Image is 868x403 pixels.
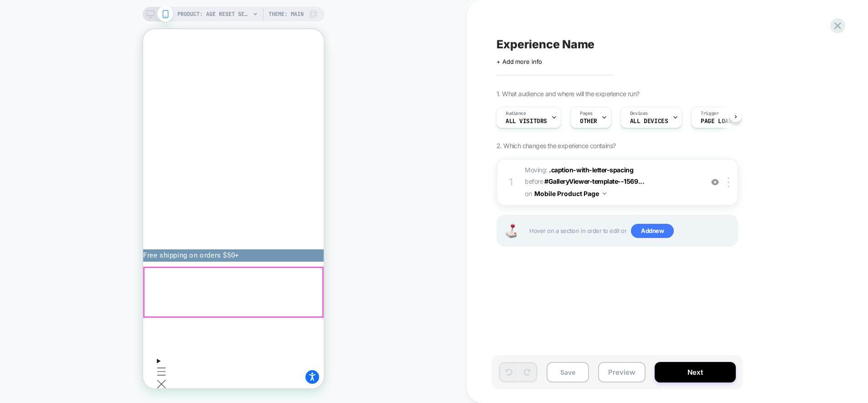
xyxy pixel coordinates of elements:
span: .caption-with-letter-spacing [549,166,633,174]
summary: Menu [14,326,23,364]
span: PRODUCT: Age Reset Serum Intensive [deep wrinkle protocol with frc] [177,7,250,21]
span: All Visitors [506,118,547,124]
button: Save [547,362,589,382]
span: Audience [506,110,526,117]
span: before [525,177,543,185]
img: down arrow [603,192,606,195]
img: close [728,177,729,187]
button: Next [655,362,736,382]
span: 1. What audience and where will the experience run? [496,90,639,98]
button: Preview [598,362,646,382]
span: ALL DEVICES [630,118,668,124]
span: #GalleryViewer-template--1569... [544,177,644,185]
span: 2. Which changes the experience contains? [496,142,615,150]
span: Add new [631,224,674,238]
span: Devices [630,110,648,117]
span: Trigger [701,110,718,117]
div: 1 [506,173,516,191]
span: on [525,188,532,199]
img: Joystick [502,224,520,238]
button: Mobile Product Page [534,187,606,200]
span: Hover on a section in order to edit or [529,224,733,238]
img: crossed eye [711,178,719,186]
span: + Add more info [496,58,542,65]
span: Theme: MAIN [269,7,304,21]
span: Moving: [525,164,698,200]
span: Experience Name [496,37,594,51]
span: OTHER [580,118,597,124]
span: Page Load [701,118,732,124]
span: Pages [580,110,593,117]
